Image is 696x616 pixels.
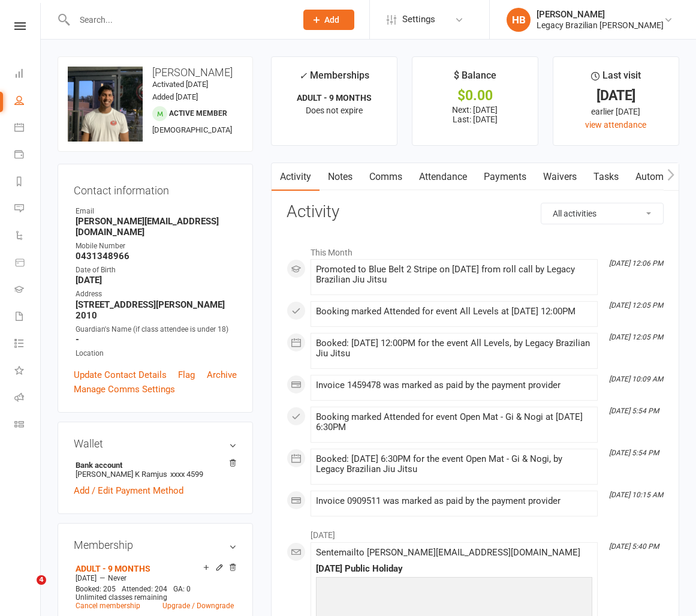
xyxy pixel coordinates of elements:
div: Booking marked Attended for event Open Mat - Gi & Nogi at [DATE] 6:30PM [316,412,592,432]
span: [DEMOGRAPHIC_DATA] [152,125,232,134]
span: Attended: 204 [122,585,167,593]
div: earlier [DATE] [564,105,668,118]
a: Product Sales [14,250,41,277]
a: Upgrade / Downgrade [162,602,234,610]
div: $0.00 [423,89,527,102]
i: [DATE] 12:05 PM [609,333,663,341]
div: HB [507,8,531,32]
h3: Activity [287,203,664,221]
li: [DATE] [287,522,664,542]
div: [PERSON_NAME] [537,9,664,20]
input: Search... [71,11,288,28]
span: Never [108,574,126,582]
time: Added [DATE] [152,92,198,101]
a: Notes [320,163,361,191]
div: [DATE] Public Holiday [316,564,592,574]
a: Roll call kiosk mode [14,385,41,412]
div: Email [76,206,237,217]
a: Add / Edit Payment Method [74,483,183,498]
span: GA: 0 [173,585,191,593]
div: Legacy Brazilian [PERSON_NAME] [537,20,664,31]
i: ✓ [299,70,307,82]
div: Address [76,289,237,300]
div: — [73,573,237,583]
a: Cancel membership [76,602,140,610]
span: Booked: 205 [76,585,116,593]
a: Activity [272,163,320,191]
h3: Membership [74,539,237,551]
span: xxxx 4599 [170,470,203,479]
strong: Bank account [76,461,231,470]
i: [DATE] 12:06 PM [609,259,663,268]
span: 4 [37,575,46,585]
strong: 0431348966 [76,251,237,262]
i: [DATE] 10:15 AM [609,491,663,499]
div: Last visit [591,68,641,89]
a: Flag [178,368,195,382]
strong: - [76,334,237,345]
a: Tasks [585,163,627,191]
i: [DATE] 5:54 PM [609,449,659,457]
a: Payments [475,163,535,191]
strong: [STREET_ADDRESS][PERSON_NAME] 2010 [76,299,237,321]
strong: ADULT - 9 MONTHS [297,93,372,103]
i: [DATE] 5:40 PM [609,542,659,551]
a: Class kiosk mode [14,412,41,439]
div: $ Balance [454,68,496,89]
span: Sent email to [PERSON_NAME][EMAIL_ADDRESS][DOMAIN_NAME] [316,547,580,558]
iframe: Intercom live chat [12,575,41,604]
a: Calendar [14,115,41,142]
a: Update Contact Details [74,368,167,382]
a: Manage Comms Settings [74,382,175,396]
i: [DATE] 10:09 AM [609,375,663,383]
a: ADULT - 9 MONTHS [76,564,150,573]
span: Settings [402,6,435,33]
i: [DATE] 12:05 PM [609,301,663,309]
p: Next: [DATE] Last: [DATE] [423,105,527,124]
strong: [PERSON_NAME][EMAIL_ADDRESS][DOMAIN_NAME] [76,216,237,238]
span: Active member [169,109,227,118]
a: Dashboard [14,61,41,88]
button: Add [303,10,354,30]
span: Unlimited classes remaining [76,593,167,602]
h3: Contact information [74,180,237,197]
div: Date of Birth [76,265,237,276]
a: view attendance [585,120,646,130]
a: Reports [14,169,41,196]
span: Does not expire [306,106,363,115]
span: Add [324,15,339,25]
a: Archive [207,368,237,382]
a: People [14,88,41,115]
a: Waivers [535,163,585,191]
div: [DATE] [564,89,668,102]
div: Mobile Number [76,241,237,252]
strong: [DATE] [76,275,237,286]
div: Booked: [DATE] 6:30PM for the event Open Mat - Gi & Nogi, by Legacy Brazilian Jiu Jitsu [316,454,592,474]
i: [DATE] 5:54 PM [609,407,659,415]
li: [PERSON_NAME] K Ramjus [74,459,237,480]
img: image1692690325.png [68,67,143,142]
time: Activated [DATE] [152,80,208,89]
div: Invoice 0909511 was marked as paid by the payment provider [316,496,592,506]
a: What's New [14,358,41,385]
a: Comms [361,163,411,191]
div: Guardian's Name (if class attendee is under 18) [76,324,237,335]
li: This Month [287,240,664,259]
div: Promoted to Blue Belt 2 Stripe on [DATE] from roll call by Legacy Brazilian Jiu Jitsu [316,265,592,285]
div: Location [76,348,237,359]
h3: Wallet [74,438,237,450]
a: Payments [14,142,41,169]
div: Memberships [299,68,369,90]
div: Invoice 1459478 was marked as paid by the payment provider [316,380,592,390]
span: [DATE] [76,574,97,582]
div: Booked: [DATE] 12:00PM for the event All Levels, by Legacy Brazilian Jiu Jitsu [316,338,592,359]
a: Attendance [411,163,475,191]
div: Booking marked Attended for event All Levels at [DATE] 12:00PM [316,307,592,317]
h3: [PERSON_NAME] [68,67,243,79]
